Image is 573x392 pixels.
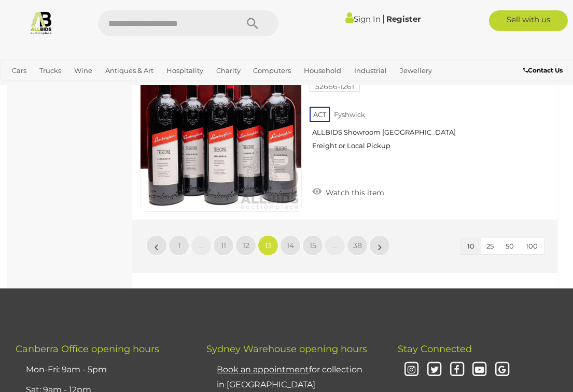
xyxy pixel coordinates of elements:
a: Sell with us [489,10,568,31]
span: 11 [221,241,226,250]
u: Book an appointment [217,365,309,374]
a: Computers [249,62,295,79]
i: Twitter [425,361,443,379]
a: … [191,235,212,256]
a: 1 [169,235,189,256]
a: Industrial [350,62,391,79]
li: Mon-Fri: 9am - 5pm [23,360,180,380]
span: 15 [310,241,316,250]
span: Sydney Warehouse opening hours [206,343,367,355]
a: 15 [302,235,323,256]
a: 13 [258,235,278,256]
i: Google [493,361,511,379]
span: | [382,13,385,24]
button: 25 [480,238,500,254]
a: Office [8,79,36,96]
a: 38 [347,235,368,256]
button: 100 [520,238,544,254]
a: Sports [40,79,70,96]
span: Watch this item [323,188,384,197]
i: Facebook [448,361,466,379]
span: Canberra Office opening hours [16,343,159,355]
span: 100 [526,242,538,250]
button: Search [227,10,278,36]
a: Trucks [35,62,65,79]
a: … [325,235,345,256]
a: Wine [70,62,96,79]
a: Hospitality [162,62,207,79]
span: 14 [287,241,294,250]
a: [GEOGRAPHIC_DATA] [75,79,157,96]
a: Jewellery [396,62,436,79]
button: 10 [461,238,481,254]
a: Contact Us [523,65,565,76]
a: Cars [8,62,31,79]
span: Stay Connected [398,343,472,355]
b: Contact Us [523,66,563,74]
i: Youtube [471,361,489,379]
a: » [369,235,390,256]
span: 1 [178,241,180,250]
span: 50 [506,242,514,250]
a: Antiques & Art [101,62,158,79]
a: 12 [235,235,256,256]
img: Allbids.com.au [29,10,53,35]
a: Lamborghini Trescone Cabernet Merlot Sangiovese 750ml - Case of 6 Bottles - Total RRP $948 52666-... [317,50,479,158]
span: 25 [486,242,494,250]
a: 11 [213,235,234,256]
span: 10 [467,242,474,250]
i: Instagram [403,361,421,379]
button: 50 [499,238,520,254]
a: Watch this item [310,184,387,199]
a: Household [300,62,345,79]
a: Charity [212,62,245,79]
a: Sign In [345,14,381,24]
span: 13 [265,241,272,250]
a: 14 [280,235,301,256]
a: Register [386,14,421,24]
a: Start bidding 7d 2h left ([DATE] 9:25 PM) [494,50,547,90]
span: 38 [353,241,362,250]
a: « [146,235,167,256]
span: 12 [243,241,249,250]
